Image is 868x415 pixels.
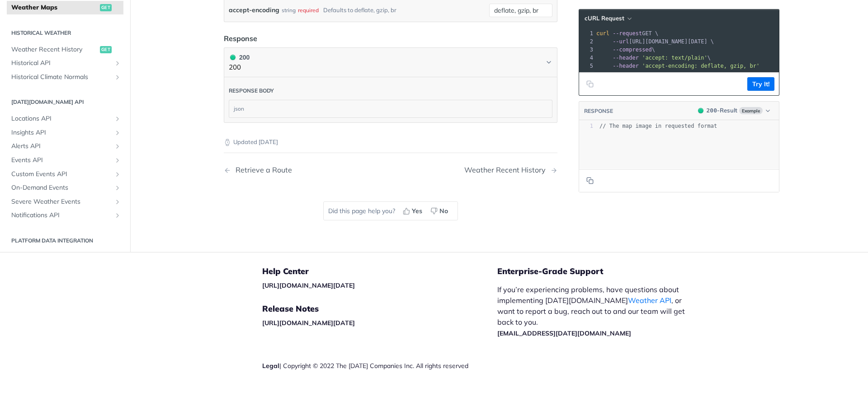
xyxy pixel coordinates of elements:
[497,266,709,277] h5: Enterprise-Grade Support
[224,138,557,147] p: Updated [DATE]
[11,59,112,68] span: Historical API
[628,296,671,305] a: Weather API
[613,55,639,61] span: --header
[229,87,274,94] div: Response body
[262,361,497,370] div: | Copyright © 2022 The [DATE] Companies Inc. All rights reserved
[11,114,112,123] span: Locations API
[596,55,711,61] span: \
[596,30,609,37] span: curl
[100,46,112,53] span: get
[231,166,292,174] div: Retrieve a Route
[224,166,367,174] a: Previous Page: Retrieve a Route
[7,237,123,245] h2: Platform DATA integration
[224,157,557,183] nav: Pagination Controls
[613,38,629,45] span: --url
[229,52,552,73] button: 200 200200
[262,266,497,277] h5: Help Center
[323,201,458,220] div: Did this page help you?
[282,4,296,17] div: string
[642,63,759,69] span: 'accept-encoding: deflate, gzip, br'
[11,128,112,137] span: Insights API
[613,63,639,69] span: --header
[7,29,123,37] h2: Historical Weather
[693,106,774,115] button: 200200-ResultExample
[114,143,121,150] button: Show subpages for Alerts API
[599,123,717,129] span: // The map image in requested format
[262,319,355,327] a: [URL][DOMAIN_NAME][DATE]
[545,59,552,66] svg: Chevron
[7,168,123,181] a: Custom Events APIShow subpages for Custom Events API
[262,303,497,314] h5: Release Notes
[427,204,453,218] button: No
[7,181,123,195] a: On-Demand EventsShow subpages for On-Demand Events
[584,107,613,116] button: RESPONSE
[229,62,250,73] p: 200
[579,54,594,62] div: 4
[579,62,594,70] div: 5
[298,4,319,17] div: required
[230,55,236,60] span: 200
[497,329,631,337] a: [EMAIL_ADDRESS][DATE][DOMAIN_NAME]
[400,204,427,218] button: Yes
[613,47,652,53] span: --compressed
[7,70,123,84] a: Historical Climate NormalsShow subpages for Historical Climate Normals
[11,142,112,151] span: Alerts API
[11,45,98,54] span: Weather Recent History
[224,33,257,44] div: Response
[698,108,703,113] span: 200
[739,107,763,114] span: Example
[114,198,121,205] button: Show subpages for Severe Weather Events
[707,106,737,115] div: - Result
[262,281,355,289] a: [URL][DOMAIN_NAME][DATE]
[114,115,121,122] button: Show subpages for Locations API
[114,171,121,178] button: Show subpages for Custom Events API
[579,122,593,130] div: 1
[7,209,123,222] a: Notifications APIShow subpages for Notifications API
[114,129,121,136] button: Show subpages for Insights API
[596,38,714,45] span: [URL][DOMAIN_NAME][DATE] \
[7,1,123,14] a: Weather Mapsget
[262,362,279,370] a: Legal
[114,60,121,67] button: Show subpages for Historical API
[100,4,112,11] span: get
[323,4,396,17] div: Defaults to deflate, gzip, br
[7,154,123,167] a: Events APIShow subpages for Events API
[11,211,112,220] span: Notifications API
[11,170,112,179] span: Custom Events API
[439,206,448,216] span: No
[464,166,550,174] div: Weather Recent History
[229,52,250,62] div: 200
[596,30,658,37] span: GET \
[7,56,123,70] a: Historical APIShow subpages for Historical API
[464,166,557,174] a: Next Page: Weather Recent History
[579,37,594,46] div: 2
[497,284,694,338] p: If you’re experiencing problems, have questions about implementing [DATE][DOMAIN_NAME] , or want ...
[11,73,112,82] span: Historical Climate Normals
[11,3,98,12] span: Weather Maps
[584,77,596,91] button: Copy to clipboard
[7,126,123,140] a: Insights APIShow subpages for Insights API
[7,112,123,126] a: Locations APIShow subpages for Locations API
[11,183,112,192] span: On-Demand Events
[7,98,123,106] h2: [DATE][DOMAIN_NAME] API
[581,14,634,23] button: cURL Request
[11,197,112,206] span: Severe Weather Events
[596,47,655,53] span: \
[114,74,121,81] button: Show subpages for Historical Climate Normals
[747,77,774,91] button: Try It!
[7,195,123,209] a: Severe Weather EventsShow subpages for Severe Weather Events
[707,107,717,114] span: 200
[613,30,642,37] span: --request
[7,43,123,56] a: Weather Recent Historyget
[412,206,422,216] span: Yes
[114,212,121,219] button: Show subpages for Notifications API
[584,174,596,187] button: Copy to clipboard
[114,184,121,191] button: Show subpages for On-Demand Events
[229,100,552,117] div: json
[579,46,594,54] div: 3
[224,77,557,123] div: 200 200200
[229,4,279,17] label: accept-encoding
[114,157,121,164] button: Show subpages for Events API
[642,55,708,61] span: 'accept: text/plain'
[11,156,112,165] span: Events API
